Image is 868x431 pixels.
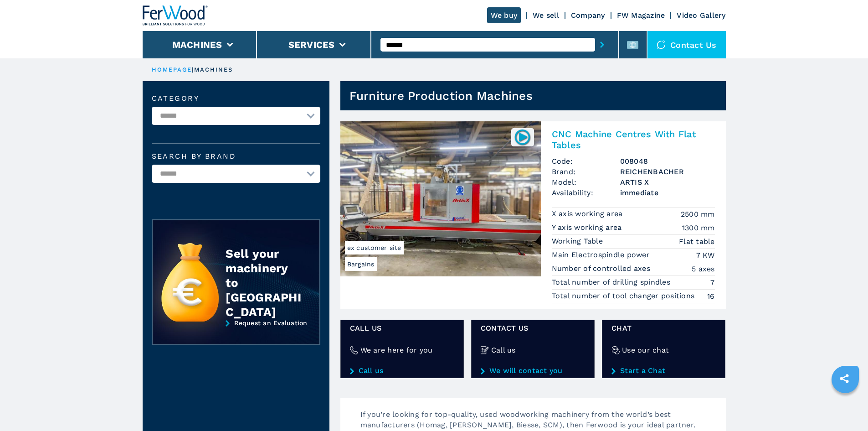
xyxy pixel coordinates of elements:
p: Y axis working area [552,223,624,233]
img: Contact us [657,40,666,49]
a: We will contact you [481,367,585,375]
em: Flat table [679,236,715,247]
span: CONTACT US [481,323,585,333]
span: Availability: [552,187,620,198]
iframe: Chat [829,390,861,424]
span: immediate [620,187,715,198]
a: Company [571,11,605,20]
a: Call us [350,367,454,375]
h4: Call us [491,345,516,355]
p: Total number of drilling spindles [552,277,673,287]
a: We buy [487,7,521,23]
button: Services [288,39,335,50]
h2: CNC Machine Centres With Flat Tables [552,129,715,151]
h4: Use our chat [622,345,669,355]
a: HOMEPAGE [152,66,192,73]
img: Use our chat [611,346,620,354]
span: Chat [611,323,716,333]
span: | [192,66,194,73]
label: Search by brand [152,153,320,160]
p: Total number of tool changer positions [552,291,697,301]
span: Code: [552,156,620,166]
a: We sell [533,11,559,20]
a: Request an Evaluation [152,319,320,352]
h3: 008048 [620,156,715,166]
a: FW Magazine [617,11,665,20]
em: 2500 mm [681,209,715,219]
span: Model: [552,177,620,187]
a: sharethis [833,367,856,390]
button: submit-button [595,34,609,55]
img: We are here for you [350,346,358,354]
a: Video Gallery [677,11,725,20]
img: Ferwood [143,5,208,26]
span: Call us [350,323,454,333]
p: Working Table [552,236,606,246]
p: machines [194,66,233,74]
img: Call us [481,346,489,354]
div: Contact us [647,31,726,58]
p: Main Electrospindle power [552,250,652,260]
h4: We are here for you [360,345,433,355]
em: 7 KW [696,250,715,260]
h3: REICHENBACHER [620,166,715,177]
a: CNC Machine Centres With Flat Tables REICHENBACHER ARTIS XBargainsex customer site008048CNC Machi... [340,121,726,309]
label: Category [152,95,320,102]
em: 16 [707,291,715,301]
a: Start a Chat [611,367,716,375]
h1: Furniture Production Machines [349,88,533,103]
span: Bargains [345,257,377,271]
span: Brand: [552,166,620,177]
em: 5 axes [692,264,715,274]
div: Sell your machinery to [GEOGRAPHIC_DATA] [226,246,301,319]
img: 008048 [514,128,531,146]
img: CNC Machine Centres With Flat Tables REICHENBACHER ARTIS X [340,121,541,276]
em: 1300 mm [682,223,715,233]
h3: ARTIS X [620,177,715,187]
em: 7 [710,277,714,288]
p: Number of controlled axes [552,264,653,274]
button: Machines [172,39,222,50]
span: ex customer site [345,241,404,254]
p: X axis working area [552,209,625,219]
